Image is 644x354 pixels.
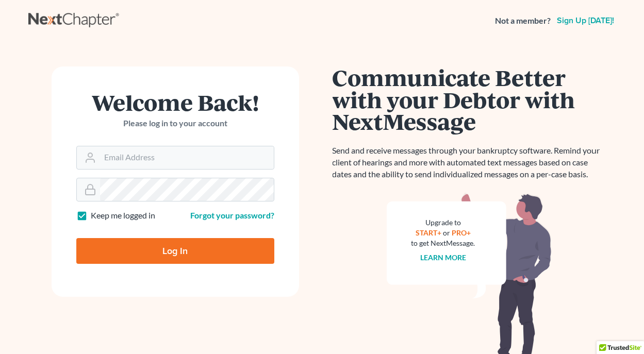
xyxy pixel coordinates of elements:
a: Forgot your password? [190,210,274,220]
div: Upgrade to [411,217,475,228]
a: Learn more [420,253,466,262]
p: Please log in to your account [76,117,274,129]
strong: Not a member? [495,15,551,27]
h1: Communicate Better with your Debtor with NextMessage [333,66,606,132]
p: Send and receive messages through your bankruptcy software. Remind your client of hearings and mo... [333,145,606,180]
a: START+ [416,228,441,237]
a: Sign up [DATE]! [555,16,616,25]
h1: Welcome Back! [76,91,274,113]
a: PRO+ [452,228,471,237]
div: to get NextMessage. [411,238,475,248]
span: or [443,228,450,237]
label: Keep me logged in [91,210,155,222]
input: Log In [76,238,274,264]
input: Email Address [100,146,274,169]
